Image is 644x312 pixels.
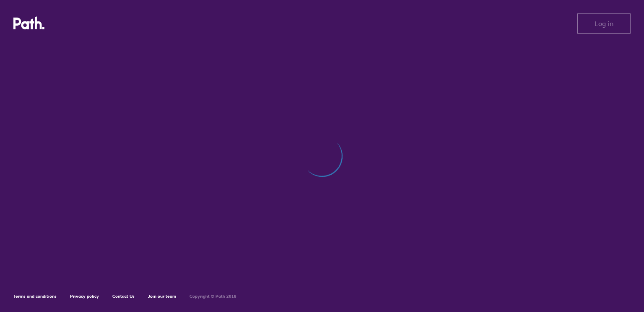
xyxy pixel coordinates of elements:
[190,294,236,299] h6: Copyright © Path 2018
[112,294,135,299] a: Contact Us
[148,294,176,299] a: Join our team
[13,294,57,299] a: Terms and conditions
[595,20,613,27] span: Log in
[70,294,99,299] a: Privacy policy
[577,13,631,34] button: Log in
